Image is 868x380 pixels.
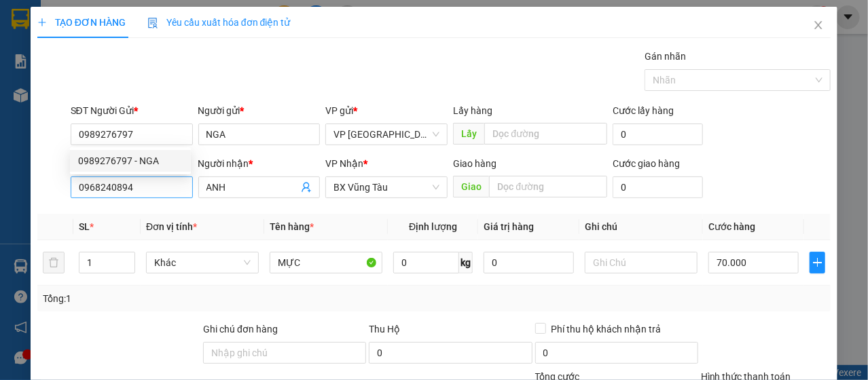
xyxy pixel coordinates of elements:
span: Giao hàng [453,158,496,169]
span: Yêu cầu xuất hóa đơn điện tử [147,17,291,28]
label: Cước giao hàng [613,158,680,169]
li: VP VP [GEOGRAPHIC_DATA] xe Limousine [7,73,94,118]
input: Ghi Chú [585,252,698,273]
span: Tên hàng [270,221,314,232]
span: TẠO ĐƠN HÀNG [37,17,126,28]
span: Lấy [453,123,484,145]
button: Close [799,7,837,45]
span: VP Nhận [325,158,363,169]
label: Gán nhãn [645,51,686,62]
span: kg [459,252,473,273]
input: Dọc đường [489,176,607,197]
img: icon [147,18,158,28]
div: Người nhận [198,156,321,171]
div: Tổng: 1 [43,291,336,306]
span: Cước hàng [708,221,755,232]
input: Dọc đường [484,123,607,145]
input: Cước lấy hàng [613,123,703,145]
span: environment [94,91,103,100]
span: Thu Hộ [369,324,400,335]
div: SĐT Người Gửi [71,103,193,118]
input: Cước giao hàng [613,176,703,198]
input: VD: Bàn, Ghế [270,252,382,273]
span: Đơn vị tính [146,221,197,232]
span: Phí thu hộ khách nhận trả [546,322,667,337]
span: plus [37,18,47,27]
span: BX Vũng Tàu [333,177,439,197]
span: VP Nha Trang xe Limousine [333,124,439,145]
span: Giá trị hàng [484,221,534,232]
li: Cúc Tùng Limousine [7,7,197,58]
input: 0 [484,252,574,273]
label: Ghi chú đơn hàng [203,324,278,335]
span: Khác [154,252,251,273]
div: VP gửi [325,103,448,118]
li: VP BX Tuy Hoà [94,73,181,88]
span: Định lượng [409,221,457,232]
span: Giao [453,176,489,197]
span: plus [810,257,825,268]
div: 0989276797 - NGA [78,153,183,168]
span: SL [79,221,90,232]
span: Lấy hàng [453,105,492,116]
span: user-add [301,182,312,193]
div: Người gửi [198,103,321,118]
button: plus [810,252,825,273]
th: Ghi chú [579,214,703,240]
div: 0989276797 - NGA [70,150,191,172]
span: close [813,20,824,31]
button: delete [43,252,65,273]
label: Cước lấy hàng [613,105,674,116]
input: Ghi chú đơn hàng [203,342,366,364]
